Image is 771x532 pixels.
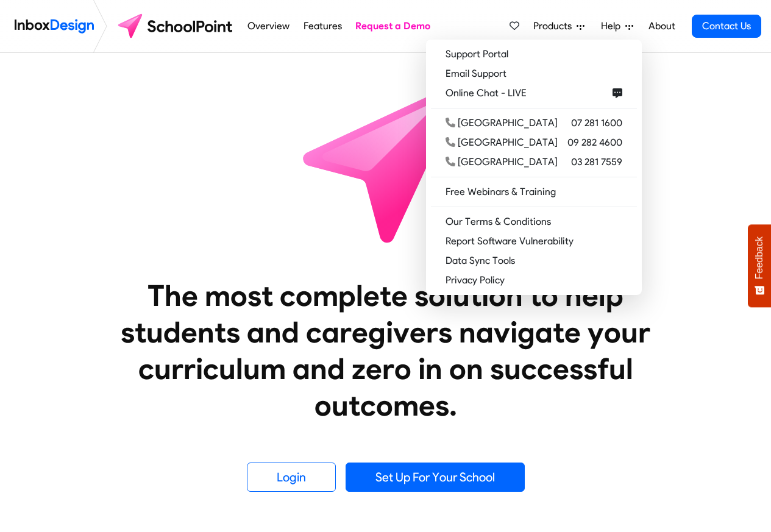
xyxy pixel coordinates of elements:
[748,224,771,307] button: Feedback - Show survey
[426,40,642,295] div: Products
[431,113,637,133] a: [GEOGRAPHIC_DATA] 07 281 1600
[692,15,761,38] a: Contact Us
[754,236,765,279] span: Feedback
[431,232,637,251] a: Report Software Vulnerability
[244,14,293,38] a: Overview
[431,182,637,202] a: Free Webinars & Training
[352,14,434,38] a: Request a Demo
[446,116,558,130] div: [GEOGRAPHIC_DATA]
[431,133,637,152] a: [GEOGRAPHIC_DATA] 09 282 4600
[533,19,577,34] span: Products
[528,14,589,38] a: Products
[346,463,525,492] a: Set Up For Your School
[431,251,637,271] a: Data Sync Tools
[446,86,531,101] span: Online Chat - LIVE
[571,116,622,130] span: 07 281 1600
[567,135,622,150] span: 09 282 4600
[431,212,637,232] a: Our Terms & Conditions
[431,152,637,172] a: [GEOGRAPHIC_DATA] 03 281 7559
[596,14,638,38] a: Help
[601,19,625,34] span: Help
[645,14,678,38] a: About
[431,64,637,83] a: Email Support
[300,14,345,38] a: Features
[276,53,496,272] img: icon_schoolpoint.svg
[446,135,558,150] div: [GEOGRAPHIC_DATA]
[247,463,336,492] a: Login
[112,12,241,41] img: schoolpoint logo
[96,277,675,424] heading: The most complete solution to help students and caregivers navigate your curriculum and zero in o...
[431,83,637,103] a: Online Chat - LIVE
[446,155,558,169] div: [GEOGRAPHIC_DATA]
[571,155,622,169] span: 03 281 7559
[431,271,637,290] a: Privacy Policy
[431,44,637,64] a: Support Portal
